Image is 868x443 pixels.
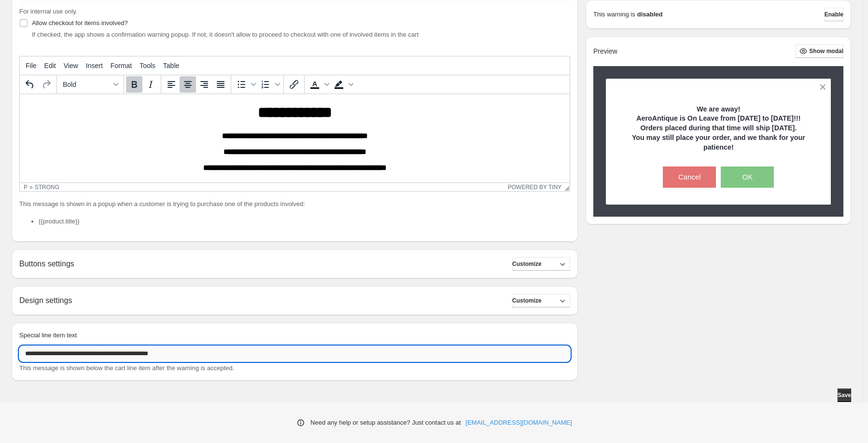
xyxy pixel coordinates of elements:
[212,76,229,93] button: Justify
[286,76,302,93] button: Insert/edit link
[307,76,331,93] div: Text color
[561,183,570,191] div: Resize
[331,76,355,93] div: Background color
[632,134,765,141] strong: You may still place your order, and we th
[180,76,196,93] button: Align center
[838,391,851,399] span: Save
[19,332,77,339] span: Special line item text
[19,259,74,268] h2: Buttons settings
[142,76,159,93] button: Italic
[825,8,843,21] button: Enable
[38,76,55,93] button: Redo
[20,94,570,182] iframe: Rich Text Area
[32,19,128,27] span: Allow checkout for items involved?
[59,76,122,93] button: Formats
[63,81,110,88] span: Bold
[19,364,234,372] span: This message is shown below the cart line item after the warning is accepted.
[257,76,281,93] div: Numbered list
[825,11,843,18] span: Enable
[19,199,570,209] p: This message is shown in a popup when a customer is trying to purchase one of the products involved:
[838,388,851,402] button: Save
[663,166,716,188] button: Cancel
[196,76,212,93] button: Align right
[86,62,103,69] span: Insert
[466,418,572,428] a: [EMAIL_ADDRESS][DOMAIN_NAME]
[24,184,28,191] div: p
[809,47,843,55] span: Show modal
[721,166,774,188] button: OK
[640,124,797,132] strong: Orders placed during that time will ship [DATE].
[22,76,38,93] button: Undo
[19,296,72,305] h2: Design settings
[163,76,180,93] button: Align left
[140,62,155,69] span: Tools
[796,44,843,58] button: Show modal
[512,294,570,307] button: Customize
[512,257,570,271] button: Customize
[636,114,800,122] strong: AeroAntique is On Leave from [DATE] to [DATE]!!!
[163,62,179,69] span: Table
[593,47,617,55] h2: Preview
[233,76,257,93] div: Bullet list
[703,134,805,151] strong: ank for your patience!
[512,260,542,268] span: Customize
[512,297,542,305] span: Customize
[39,217,570,226] li: {{product.title}}
[19,8,77,15] span: For internal use only.
[44,62,56,69] span: Edit
[32,31,419,38] span: If checked, the app shows a confirmation warning popup. If not, it doesn't allow to proceed to ch...
[29,184,33,191] div: »
[111,62,132,69] span: Format
[637,10,663,19] strong: disabled
[126,76,142,93] button: Bold
[64,62,78,69] span: View
[35,184,59,191] div: strong
[697,105,740,113] strong: We are away!
[593,10,635,19] p: This warning is
[508,184,562,191] a: Powered by Tiny
[26,62,37,69] span: File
